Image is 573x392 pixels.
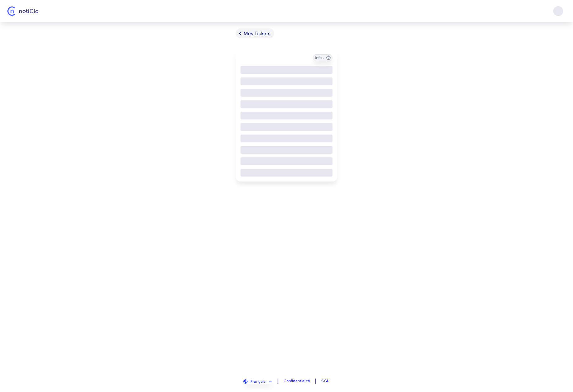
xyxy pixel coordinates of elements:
[313,54,333,61] button: Infos
[244,30,270,37] span: Mes Tickets
[315,377,316,385] span: |
[244,379,272,384] button: Français
[236,28,274,38] a: Mes Tickets
[284,378,310,383] a: Confidentialité
[277,377,279,385] span: |
[321,378,329,383] a: CGU
[7,6,38,16] img: Logo Noticia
